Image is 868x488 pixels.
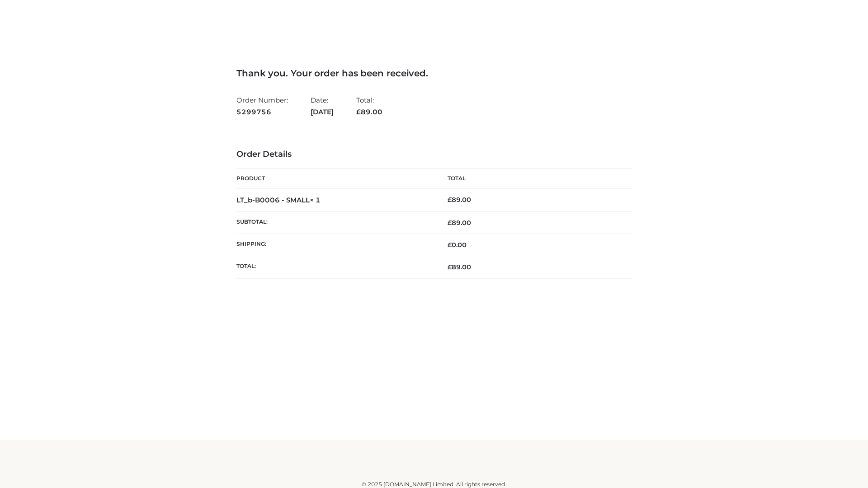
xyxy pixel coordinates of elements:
[236,234,434,256] th: Shipping:
[236,211,434,234] th: Subtotal:
[448,241,467,249] bdi: 0.00
[448,196,471,204] bdi: 89.00
[311,92,334,120] li: Date:
[356,108,382,116] span: 89.00
[236,169,434,189] th: Product
[448,219,452,227] span: £
[236,106,288,118] strong: 5299756
[434,169,632,189] th: Total
[310,196,321,204] strong: × 1
[311,106,334,118] strong: [DATE]
[448,263,471,271] span: 89.00
[236,150,632,160] h3: Order Details
[236,92,288,120] li: Order Number:
[448,241,452,249] span: £
[236,68,632,79] h3: Thank you. Your order has been received.
[448,263,452,271] span: £
[236,196,321,204] strong: LT_b-B0006 - SMALL
[448,219,471,227] span: 89.00
[448,196,452,204] span: £
[356,92,382,120] li: Total:
[356,108,361,116] span: £
[236,256,434,278] th: Total:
